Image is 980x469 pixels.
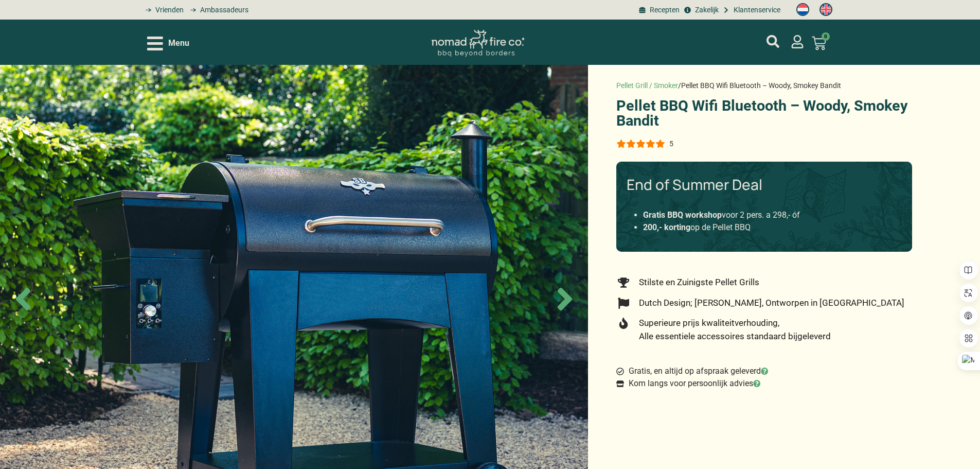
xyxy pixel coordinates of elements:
span: Next slide [547,281,583,317]
nav: breadcrumbs [616,80,841,91]
a: Switch to Engels [814,1,838,19]
a: grill bill ambassadors [186,5,248,15]
h1: Pellet BBQ Wifi Bluetooth – Woody, Smokey Bandit [616,98,912,128]
a: grill bill zakeljk [682,5,718,15]
img: Nederlands [796,3,809,16]
h3: End of Summer Deal [627,176,902,194]
img: Nomad Logo [432,30,524,57]
strong: Gratis BBQ workshop [643,210,722,220]
span: Kom langs voor persoonlijk advies [626,377,760,390]
a: Pellet Grill / Smoker [616,81,678,90]
a: grill bill klantenservice [721,5,780,15]
span: Recepten [647,5,680,15]
a: Kom langs voor persoonlijk advies [616,377,760,390]
strong: 200,- korting [643,222,690,232]
span: Pellet BBQ Wifi Bluetooth – Woody, Smokey Bandit [681,81,841,90]
a: grill bill vrienden [142,5,184,15]
span: Gratis, en altijd op afspraak geleverd [626,365,768,377]
li: voor 2 pers. a 298,- óf [643,209,885,221]
span: Vrienden [153,5,184,15]
span: Stilste en Zuinigste Pellet Grills [636,276,759,289]
a: mijn account [767,35,779,48]
span: Klantenservice [731,5,780,15]
span: / [678,81,681,90]
span: Previous slide [5,281,41,317]
li: op de Pellet BBQ [643,221,885,234]
div: 5 [669,138,673,149]
a: 0 [799,30,839,57]
span: Dutch Design; [PERSON_NAME], Ontworpen in [GEOGRAPHIC_DATA] [636,297,904,310]
span: Superieure prijs kwaliteitverhouding, Alle essentiele accessoires standaard bijgeleverd [636,317,831,343]
span: Menu [168,37,189,49]
span: 0 [822,32,830,41]
div: Open/Close Menu [147,34,189,53]
span: Ambassadeurs [198,5,248,15]
a: BBQ recepten [637,5,680,15]
a: mijn account [791,35,804,48]
img: Engels [819,3,832,16]
span: Zakelijk [692,5,719,15]
a: Gratis, en altijd op afspraak geleverd [616,365,768,377]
